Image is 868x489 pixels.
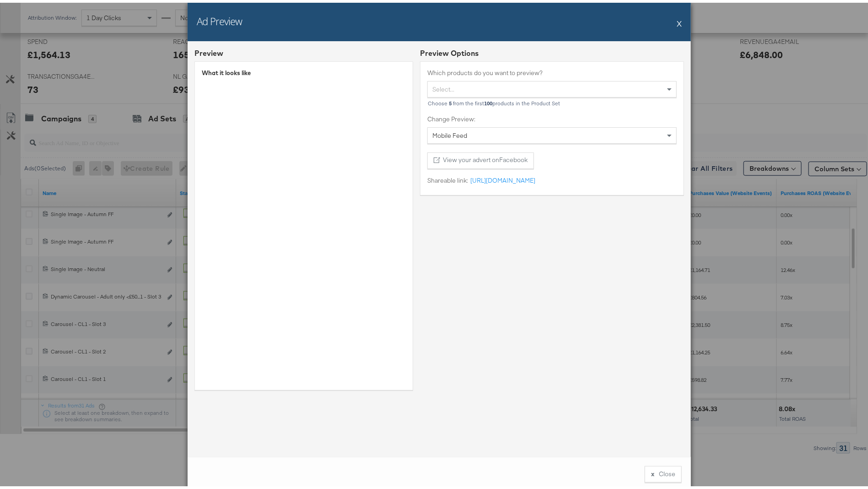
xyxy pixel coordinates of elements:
label: Which products do you want to preview? [427,66,677,75]
div: x [651,467,654,476]
a: [URL][DOMAIN_NAME] [468,174,535,182]
span: Mobile Feed [432,129,467,137]
div: Preview Options [420,45,684,56]
label: Shareable link: [427,174,468,182]
b: 5 [449,97,452,104]
button: X [677,11,682,30]
h2: Ad Preview [197,11,242,25]
button: xClose [645,463,682,480]
div: Preview [194,45,223,56]
div: What it looks like [202,66,406,75]
label: Change Preview: [427,112,677,121]
div: Choose from the first products in the Product Set [427,98,677,104]
div: Select... [428,79,676,94]
b: 100 [484,97,492,104]
button: View your advert onFacebook [427,150,534,166]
